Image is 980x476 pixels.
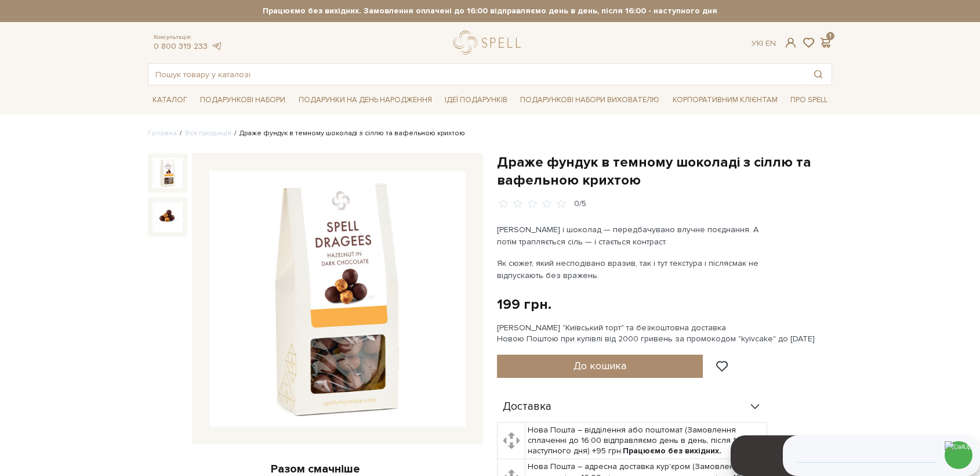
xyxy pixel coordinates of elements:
input: Пошук товару у каталозі [148,64,805,85]
a: Подарунки на День народження [294,91,437,109]
span: До кошика [574,359,626,372]
a: Про Spell [786,91,832,109]
a: 0 800 319 233 [154,41,208,51]
li: Драже фундук в темному шоколаді з сіллю та вафельною крихтою [231,128,465,139]
button: До кошика [497,355,703,378]
p: Як сюжет, який несподівано вразив, так і тут текстура і післясмак не відпускають без вражень. [497,257,769,282]
img: Драже фундук в темному шоколаді з сіллю та вафельною крихтою [153,158,183,188]
div: Ук [752,38,776,49]
a: En [765,38,776,48]
div: 199 грн. [497,295,551,313]
a: Подарункові набори [195,91,290,109]
a: Головна [148,129,177,138]
h1: Драже фундук в темному шоколаді з сіллю та вафельною крихтою [497,153,832,189]
a: Каталог [148,91,192,109]
span: Консультація: [154,34,222,41]
p: [PERSON_NAME] і шоколад — передбачувано влучне поєднання. А потім трапляється сіль — і стається к... [497,223,769,248]
img: Драже фундук в темному шоколаді з сіллю та вафельною крихтою [209,171,466,427]
a: Подарункові набори вихователю [516,90,664,110]
td: Нова Пошта – відділення або поштомат (Замовлення сплаченні до 16:00 відправляємо день в день, піс... [525,422,767,459]
a: telegram [210,41,222,51]
a: Ідеї подарунків [440,91,512,109]
button: Пошук товару у каталозі [805,64,832,85]
a: Вся продукція [185,129,231,138]
span: Доставка [503,402,551,412]
img: Драже фундук в темному шоколаді з сіллю та вафельною крихтою [153,202,183,232]
a: logo [453,31,526,55]
strong: Працюємо без вихідних. Замовлення оплачені до 16:00 відправляємо день в день, після 16:00 - насту... [148,6,832,16]
span: | [761,38,763,48]
div: [PERSON_NAME] "Київський торт" та безкоштовна доставка Новою Поштою при купівлі від 2000 гривень ... [497,323,832,344]
b: Працюємо без вихідних. [623,446,721,456]
div: 0/5 [574,199,586,210]
a: Корпоративним клієнтам [668,90,782,110]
